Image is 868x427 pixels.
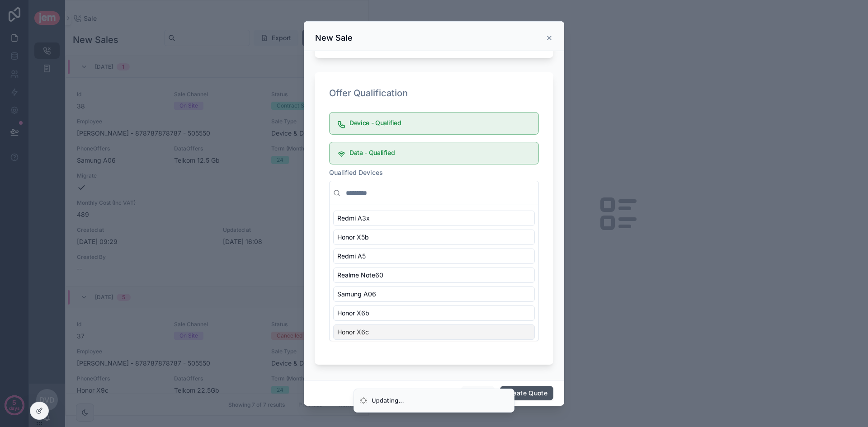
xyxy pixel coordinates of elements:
[329,87,408,99] h1: Offer Qualification
[337,271,383,280] span: Realme Note60
[315,33,353,43] h3: New Sale
[337,214,370,223] span: Redmi A3x
[349,150,531,156] h5: Data - Qualified
[337,233,369,242] span: Honor X5b
[329,169,383,176] span: Qualified Devices
[337,252,366,261] span: Redmi A5
[349,120,531,126] h5: Device - Qualified
[337,309,369,318] span: Honor X6b
[500,386,553,400] button: Create Quote
[337,328,369,337] span: Honor X6c
[330,205,538,341] div: Suggestions
[337,290,376,299] span: Samung A06
[372,396,404,405] div: Updating...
